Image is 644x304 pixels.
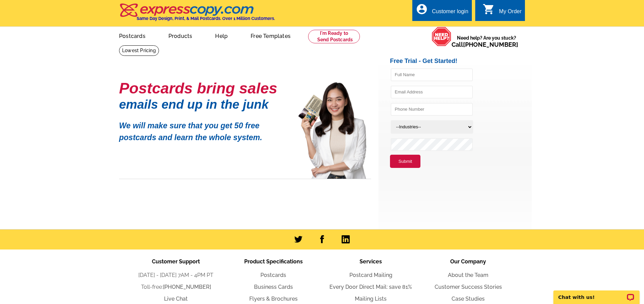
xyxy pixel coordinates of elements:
[355,296,387,302] a: Mailing Lists
[391,68,473,81] input: Full Name
[483,3,495,15] i: shopping_cart
[391,86,473,99] input: Email Address
[254,284,293,290] a: Business Cards
[416,7,468,16] a: account_circle Customer login
[432,27,452,46] img: help
[499,8,522,18] div: My Order
[432,8,468,18] div: Customer login
[108,27,156,43] a: Postcards
[164,296,188,302] a: Live Chat
[435,284,502,290] a: Customer Success Stories
[119,115,288,143] p: We will make sure that you get 50 free postcards and learn the whole system.
[240,27,301,43] a: Free Templates
[119,8,275,21] a: Same Day Design, Print, & Mail Postcards. Over 1 Million Customers.
[137,16,275,21] h4: Same Day Design, Print, & Mail Postcards. Over 1 Million Customers.
[158,27,203,43] a: Products
[450,258,486,265] span: Our Company
[448,272,488,278] a: About the Team
[204,27,238,43] a: Help
[390,155,420,168] button: Submit
[163,284,211,290] a: [PHONE_NUMBER]
[244,258,303,265] span: Product Specifications
[483,7,522,16] a: shopping_cart My Order
[360,258,382,265] span: Services
[549,283,644,304] iframe: LiveChat chat widget
[349,272,392,278] a: Postcard Mailing
[416,3,428,15] i: account_circle
[152,258,200,265] span: Customer Support
[452,41,518,48] span: Call
[390,58,532,65] h2: Free Trial - Get Started!
[452,296,485,302] a: Case Studies
[452,35,522,48] span: Need help? Are you stuck?
[249,296,298,302] a: Flyers & Brochures
[329,284,412,290] a: Every Door Direct Mail: save 81%
[463,41,518,48] a: [PHONE_NUMBER]
[119,82,288,94] h1: Postcards bring sales
[119,101,288,108] h1: emails end up in the junk
[127,283,225,291] li: Toll-free:
[391,103,473,116] input: Phone Number
[260,272,286,278] a: Postcards
[127,271,225,279] li: [DATE] - [DATE] 7AM - 4PM PT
